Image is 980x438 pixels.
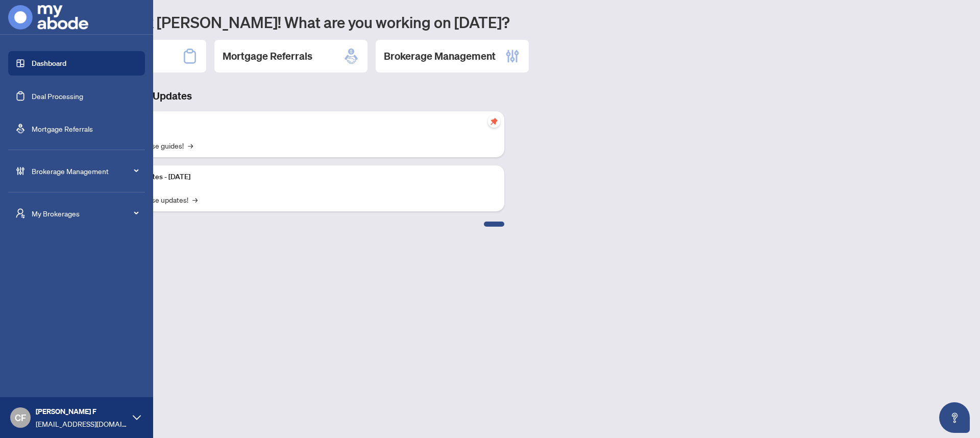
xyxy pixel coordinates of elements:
h3: Brokerage & Industry Updates [53,89,504,103]
h1: Welcome back [PERSON_NAME]! What are you working on [DATE]? [53,12,968,32]
span: Brokerage Management [32,165,138,177]
span: CF [15,410,26,425]
a: Dashboard [32,59,66,68]
span: → [188,140,193,151]
p: Platform Updates - [DATE] [107,172,496,183]
span: [EMAIL_ADDRESS][DOMAIN_NAME] [36,418,128,429]
span: user-switch [15,208,26,218]
span: pushpin [488,115,500,128]
span: → [192,194,198,205]
img: logo [8,5,88,30]
button: Open asap [939,402,970,433]
h2: Brokerage Management [384,49,496,63]
a: Mortgage Referrals [32,124,93,133]
h2: Mortgage Referrals [223,49,312,63]
a: Deal Processing [32,91,83,101]
span: [PERSON_NAME] F [36,406,128,417]
p: Self-Help [107,117,496,129]
span: My Brokerages [32,208,138,219]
